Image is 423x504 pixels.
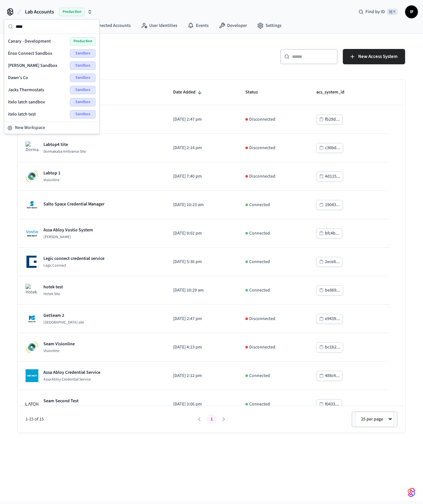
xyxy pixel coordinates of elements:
[173,202,230,208] p: [DATE] 10:23 am
[406,6,417,18] span: IF
[70,86,96,94] span: Sandbox
[325,258,340,266] div: 2ece8...
[316,371,342,381] button: 488c4...
[182,20,214,31] a: Events
[43,377,100,382] p: Assa Abloy Credential Service
[316,87,353,97] span: acs_system_id
[249,401,270,408] p: Connected
[8,50,52,57] span: Enso Connect Sandbox
[8,111,36,117] span: itelo latch test
[25,8,54,16] span: Lab Accounts
[245,87,266,97] span: Status
[43,398,79,404] p: Seam Second Test
[405,5,418,18] button: IF
[43,227,93,233] p: Assa Abloy Vostio System
[43,201,104,207] p: Salto Space Credential Manager
[78,20,136,31] a: Connected Accounts
[4,34,99,122] div: Suggestions
[249,230,270,237] p: Connected
[43,178,60,183] p: Visionline
[26,255,38,268] img: Legic Connect Logo
[26,284,38,297] img: Hotek Site Logo
[26,341,38,354] img: Visionline Logo
[325,372,340,380] div: 488c4...
[26,198,38,211] img: Salto Space Logo
[249,316,275,322] p: Disconnected
[249,372,270,379] p: Connected
[325,116,340,124] div: fb29d...
[26,227,38,240] img: Assa Abloy Vostio Logo
[5,123,99,133] button: New Workspace
[70,37,96,45] span: Production
[356,412,394,427] div: 25 per page
[43,312,84,319] p: GetSeam 2
[316,257,342,267] button: 2ece8...
[59,8,85,16] span: Production
[252,20,287,31] a: Settings
[325,400,339,408] div: f0433...
[18,49,208,62] h5: Access Systems
[365,9,385,15] span: Find by ID
[26,170,38,183] img: Visionline Logo
[316,285,343,295] button: be869...
[387,9,397,15] span: ⌘ K
[26,398,38,411] img: Latch Building Logo
[8,62,58,69] span: [PERSON_NAME] Sandbox
[325,172,340,180] div: 4d115...
[43,149,86,154] p: Dormakaba Ambiance Site
[173,287,230,294] p: [DATE] 10:29 am
[8,87,44,93] span: Jacks Thermostats
[316,314,343,324] button: e9439...
[43,255,104,262] p: Legic connect credential service
[173,173,230,180] p: [DATE] 7:40 pm
[26,369,38,382] img: Assa Abloy Credential Service Logo
[358,52,397,61] span: New Access System
[8,38,51,44] span: Canary - Development
[43,341,75,347] p: Seam Visionline
[249,202,270,208] p: Connected
[316,143,343,153] button: c36bd...
[249,287,270,294] p: Connected
[70,49,96,58] span: Sandbox
[325,201,340,209] div: 19043...
[193,414,230,424] nav: pagination navigation
[316,228,342,238] button: bfc4b...
[343,49,405,64] button: New Access System
[249,145,275,151] p: Disconnected
[316,200,343,210] button: 19043...
[353,6,403,18] div: Find by ID⌘ K
[173,401,230,408] p: [DATE] 3:06 pm
[26,141,38,154] img: Dormakaba Ambiance Site Logo
[249,116,275,123] p: Disconnected
[316,342,343,352] button: bc1b2...
[43,292,63,297] p: Hotek Site
[43,284,63,290] p: hotek test
[325,144,340,152] div: c36bd...
[325,229,339,237] div: bfc4b...
[43,348,75,354] p: Visionline
[43,141,86,148] p: Labtop4 Site
[15,124,45,131] span: New Workspace
[43,170,60,176] p: Labtop 1
[173,372,230,379] p: [DATE] 2:12 pm
[43,320,84,325] p: [GEOGRAPHIC_DATA] site
[173,230,230,237] p: [DATE] 9:02 pm
[325,343,340,351] div: bc1b2...
[26,416,193,423] span: 1-15 of 15
[70,61,96,70] span: Sandbox
[136,20,182,31] a: User Identities
[70,110,96,118] span: Sandbox
[249,344,275,351] p: Disconnected
[70,98,96,106] span: Sandbox
[214,20,252,31] a: Developer
[206,414,217,424] button: page 1
[249,259,270,265] p: Connected
[43,235,93,240] p: [PERSON_NAME]
[43,263,104,268] p: Legic Connect
[8,75,28,81] span: Dawn's Co
[249,173,275,180] p: Disconnected
[173,316,230,322] p: [DATE] 2:47 pm
[325,286,340,294] div: be869...
[43,369,100,376] p: Assa Abloy Credential Service
[173,145,230,151] p: [DATE] 2:14 pm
